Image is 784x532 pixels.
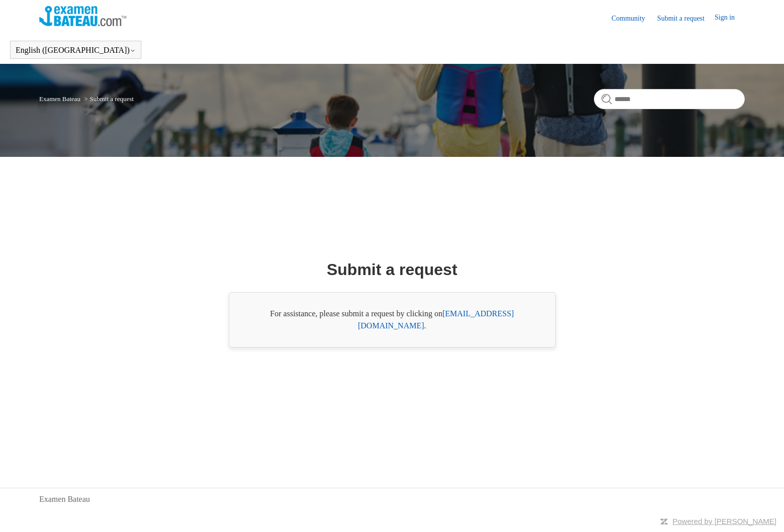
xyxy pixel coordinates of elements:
li: Submit a request [82,95,134,103]
input: Search [594,89,745,109]
a: Examen Bateau [39,95,80,103]
div: Live chat [750,498,776,524]
a: Sign in [715,12,745,24]
div: For assistance, please submit a request by clicking on . [229,292,556,347]
a: Examen Bateau [39,493,90,505]
a: Submit a request [657,13,715,24]
a: Powered by [PERSON_NAME] [672,517,776,525]
a: Community [612,13,655,24]
li: Examen Bateau [39,95,82,103]
button: English ([GEOGRAPHIC_DATA]) [16,46,136,55]
img: Examen Bateau Help Center home page [39,6,126,26]
h1: Submit a request [327,257,458,282]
